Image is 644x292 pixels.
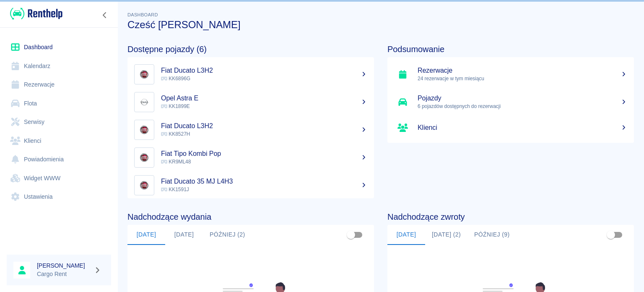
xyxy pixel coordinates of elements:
[7,132,111,150] a: Klienci
[161,159,191,165] span: KR9ML48
[127,144,374,171] a: ImageFiat Tipo Kombi Pop KR9ML48
[387,225,425,245] button: [DATE]
[425,225,467,245] button: [DATE] (2)
[343,227,359,243] span: Pokaż przypisane tylko do mnie
[127,212,374,222] h4: Nadchodzące wydania
[7,94,111,113] a: Flota
[161,177,367,186] h5: Fiat Ducato 35 MJ L4H3
[161,131,190,137] span: KK8527H
[127,44,374,54] h4: Dostępne pojazdy (6)
[418,75,627,82] p: 24 rezerwacje w tym miesiącu
[7,75,111,94] a: Rezerwacje
[161,187,189,192] span: KK1591J
[387,61,634,88] a: Rezerwacje24 rezerwacje w tym miesiącu
[418,94,627,103] h5: Pojazdy
[418,103,627,110] p: 6 pojazdów dostępnych do rezerwacji
[467,225,517,245] button: Później (9)
[7,187,111,206] a: Ustawienia
[136,150,152,166] img: Image
[127,61,374,88] a: ImageFiat Ducato L3H2 KK6896G
[7,38,111,57] a: Dashboard
[7,113,111,132] a: Serwisy
[127,12,158,17] span: Dashboard
[127,116,374,144] a: ImageFiat Ducato L3H2 KK8527H
[387,44,634,54] h4: Podsumowanie
[203,225,252,245] button: Później (2)
[127,171,374,199] a: ImageFiat Ducato 35 MJ L4H3 KK1591J
[161,94,367,103] h5: Opel Astra E
[99,10,111,21] button: Zwiń nawigację
[7,57,111,76] a: Kalendarz
[127,88,374,116] a: ImageOpel Astra E KK1899E
[127,19,634,31] h3: Cześć [PERSON_NAME]
[161,103,190,109] span: KK1899E
[418,66,627,75] h5: Rezerwacje
[603,227,619,243] span: Pokaż przypisane tylko do mnie
[165,225,203,245] button: [DATE]
[387,212,634,222] h4: Nadchodzące zwroty
[387,88,634,116] a: Pojazdy6 pojazdów dostępnych do rezerwacji
[127,225,165,245] button: [DATE]
[10,7,62,21] img: Renthelp logo
[387,116,634,139] a: Klienci
[161,150,367,158] h5: Fiat Tipo Kombi Pop
[161,66,367,75] h5: Fiat Ducato L3H2
[136,177,152,193] img: Image
[136,66,152,82] img: Image
[136,122,152,138] img: Image
[7,169,111,188] a: Widget WWW
[136,94,152,110] img: Image
[418,124,627,132] h5: Klienci
[7,150,111,169] a: Powiadomienia
[37,261,91,270] h6: [PERSON_NAME]
[37,270,91,279] p: Cargo Rent
[7,7,62,21] a: Renthelp logo
[161,122,367,130] h5: Fiat Ducato L3H2
[161,76,190,82] span: KK6896G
